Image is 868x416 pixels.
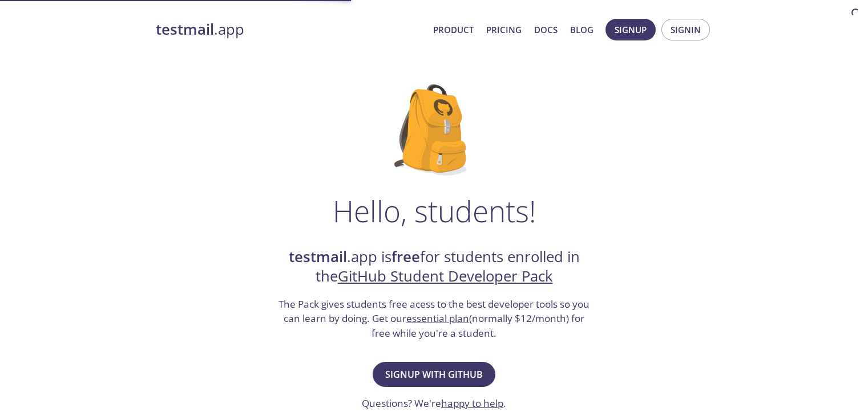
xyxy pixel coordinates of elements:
[486,22,522,37] a: Pricing
[156,19,214,39] strong: testmail
[289,247,347,267] strong: testmail
[394,84,474,176] img: github-student-backpack.png
[391,247,420,267] strong: free
[362,396,506,411] h3: Questions? We're .
[605,19,656,40] button: Signup
[385,366,483,382] span: Signup with GitHub
[671,22,701,37] span: Signin
[570,22,594,37] a: Blog
[156,20,424,39] a: testmail.app
[373,362,495,387] button: Signup with GitHub
[661,19,710,40] button: Signin
[338,266,553,286] a: GitHub Student Developer Pack
[441,397,503,410] a: happy to help
[406,312,469,325] a: essential plan
[534,22,558,37] a: Docs
[615,22,647,37] span: Signup
[333,194,536,228] h1: Hello, students!
[277,297,591,341] h3: The Pack gives students free acess to the best developer tools so you can learn by doing. Get our...
[277,247,591,287] h2: .app is for students enrolled in the
[433,22,474,37] a: Product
